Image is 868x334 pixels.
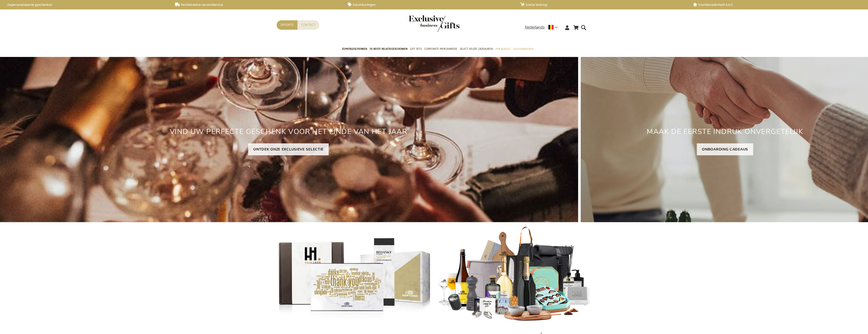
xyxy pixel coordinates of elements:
[297,20,319,30] a: Contact
[409,15,460,32] img: Exclusive Business gifts logo
[513,46,533,52] span: Gelegenheden
[495,46,511,52] span: Per Budget
[460,46,493,52] span: Select Keuze Cadeaubon
[277,20,297,30] a: Offerte
[409,15,434,32] a: store logo
[348,3,512,7] a: Volumkortingen
[410,46,422,52] span: Gift Sets
[525,24,545,30] span: Nederlands
[342,46,367,52] span: Zomergeschenken
[693,3,857,7] a: Klanttevredenheid 4,6/5
[175,3,339,7] a: Rechtstreekse verzendservice
[370,46,407,52] span: 50 beste relatiegeschenken
[697,143,753,155] a: ONBOARDING CADEAUS
[248,143,329,155] a: ONTDEK ONZE EXCLUSIEVE SELECTIE
[437,226,592,323] img: Gepersonaliseerde relatiegeschenken voor personeel en klanten
[520,3,685,7] a: Snelle levering
[525,24,561,30] div: Nederlands
[3,3,167,7] a: Gepersonaliseerde geschenken
[277,226,432,323] img: Gepersonaliseerde relatiegeschenken voor personeel en klanten
[424,46,457,52] span: Corporate Merchandise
